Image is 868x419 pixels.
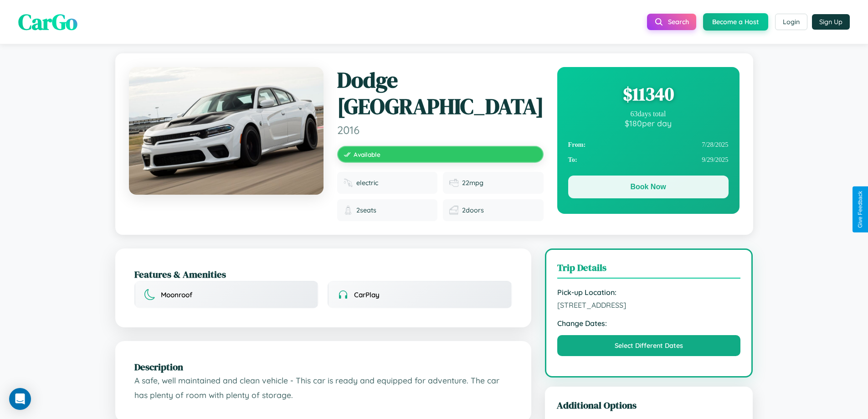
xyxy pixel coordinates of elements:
[568,137,729,152] div: 7 / 28 / 2025
[568,141,586,149] strong: From:
[344,178,353,187] img: Fuel type
[703,13,768,31] button: Become a Host
[337,67,544,119] h1: Dodge [GEOGRAPHIC_DATA]
[568,152,729,167] div: 9 / 29 / 2025
[647,14,696,30] button: Search
[449,206,458,215] img: Doors
[568,176,729,198] button: Book Now
[134,268,512,281] h2: Features & Amenities
[568,82,729,106] div: $ 11340
[18,7,77,37] span: CarGo
[356,206,376,214] span: 2 seats
[129,67,324,195] img: Dodge Monaco 2016
[161,290,192,299] span: Moonroof
[449,178,458,187] img: Fuel efficiency
[134,360,512,373] h2: Description
[557,288,741,297] strong: Pick-up Location:
[557,319,741,328] strong: Change Dates:
[9,388,31,410] div: Open Intercom Messenger
[557,300,741,310] span: [STREET_ADDRESS]
[568,156,577,164] strong: To:
[354,150,380,158] span: Available
[557,335,741,356] button: Select Different Dates
[568,118,729,128] div: $ 180 per day
[668,18,689,26] span: Search
[557,261,741,279] h3: Trip Details
[462,179,483,187] span: 22 mpg
[462,206,484,214] span: 2 doors
[857,191,863,228] div: Give Feedback
[344,206,353,215] img: Seats
[134,373,512,402] p: A safe, well maintained and clean vehicle - This car is ready and equipped for adventure. The car...
[775,14,807,30] button: Login
[356,179,378,187] span: electric
[557,398,741,412] h3: Additional Options
[812,14,850,30] button: Sign Up
[354,290,380,299] span: CarPlay
[337,123,544,137] span: 2016
[568,110,729,118] div: 63 days total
